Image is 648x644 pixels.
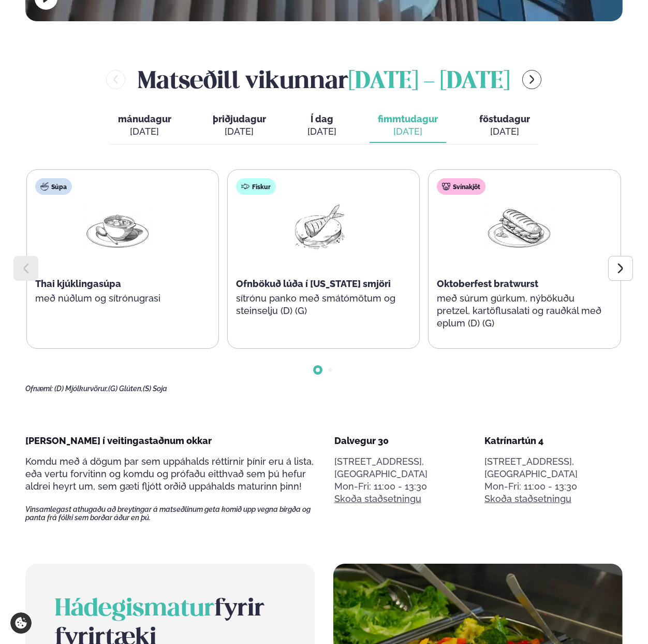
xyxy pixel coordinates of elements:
span: (S) Soja [143,384,167,393]
p: [STREET_ADDRESS], [GEOGRAPHIC_DATA] [334,455,473,480]
span: Ofnbökuð lúða í [US_STATE] smjöri [236,278,391,289]
span: (G) Glúten, [108,384,143,393]
img: pork.svg [442,182,450,191]
span: fimmtudagur [378,113,438,124]
a: Cookie settings [10,612,32,634]
img: Fish.png [285,203,351,251]
div: [DATE] [213,125,266,138]
p: sítrónu panko með smátómötum og steinselju (D) (G) [236,292,401,317]
span: Go to slide 2 [328,368,332,372]
div: Súpa [35,178,72,195]
span: Vinsamlegast athugaðu að breytingar á matseðlinum geta komið upp vegna birgða og panta frá fólki ... [25,505,314,522]
div: Svínakjöt [437,178,485,195]
div: Mon-Fri: 11:00 - 13:30 [484,480,623,493]
div: [DATE] [378,125,438,138]
p: með súrum gúrkum, nýbökuðu pretzel, kartöflusalati og rauðkál með eplum (D) (G) [437,292,601,330]
span: Oktoberfest bratwurst [437,278,538,289]
img: fish.svg [241,182,249,191]
div: Dalvegur 30 [334,435,473,447]
div: Katrínartún 4 [484,435,623,447]
button: föstudagur [DATE] [471,109,538,143]
div: [DATE] [307,125,336,138]
span: Hádegismatur [55,598,214,621]
div: Mon-Fri: 11:00 - 13:30 [334,480,473,493]
button: þriðjudagur [DATE] [204,109,274,143]
button: mánudagur [DATE] [110,109,180,143]
button: Í dag [DATE] [299,109,345,143]
img: Soup.png [84,203,151,251]
img: soup.svg [40,182,49,191]
span: mánudagur [118,113,171,124]
button: fimmtudagur [DATE] [370,109,446,143]
span: þriðjudagur [213,113,266,124]
a: Skoða staðsetningu [484,493,571,505]
img: Panini.png [486,203,552,251]
span: föstudagur [479,113,530,124]
span: Go to slide 1 [316,368,320,372]
span: Komdu með á dögum þar sem uppáhalds réttirnir þínir eru á lista, eða vertu forvitinn og komdu og ... [25,456,314,492]
p: [STREET_ADDRESS], [GEOGRAPHIC_DATA] [484,455,623,480]
div: [DATE] [479,125,530,138]
span: (D) Mjólkurvörur, [54,384,108,393]
span: [DATE] - [DATE] [348,70,510,93]
a: Skoða staðsetningu [334,493,421,505]
span: Ofnæmi: [25,384,53,393]
span: Í dag [307,113,336,125]
span: [PERSON_NAME] í veitingastaðnum okkar [25,435,212,446]
p: með núðlum og sítrónugrasi [35,292,200,305]
span: Thai kjúklingasúpa [35,278,121,289]
button: menu-btn-right [522,70,541,89]
h2: Matseðill vikunnar [138,63,510,96]
div: [DATE] [118,125,171,138]
button: menu-btn-left [106,70,125,89]
div: Fiskur [236,178,276,195]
